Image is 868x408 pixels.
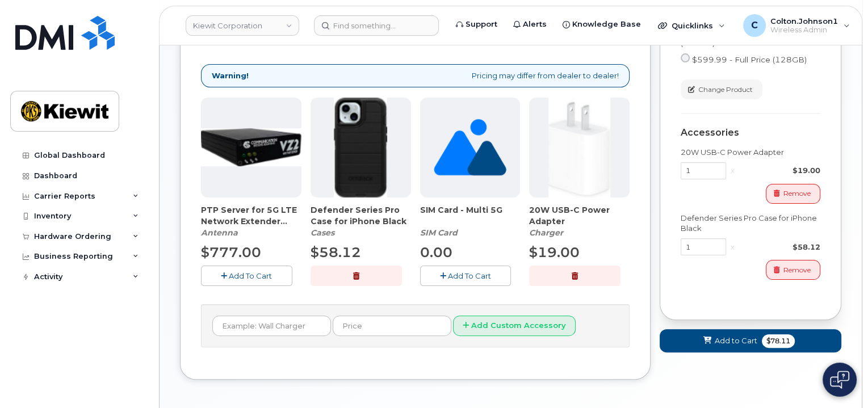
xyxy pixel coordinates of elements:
[681,79,762,99] button: Change Product
[453,316,576,337] button: Add Custom Accessory
[735,14,858,37] div: Colton.Johnson1
[201,204,301,227] span: PTP Server for 5G LTE Network Extender 4/4G LTE Network Extender 3
[681,53,690,62] input: $599.99 - Full Price (128GB)
[572,19,641,30] span: Knowledge Base
[523,19,547,30] span: Alerts
[692,55,807,64] span: $599.99 - Full Price (128GB)
[505,13,555,36] a: Alerts
[660,329,841,352] button: Add to Cart $78.11
[420,204,521,238] div: SIM Card - Multi 5G
[311,204,411,238] div: Defender Series Pro Case for iPhone Black
[681,213,820,234] div: Defender Series Pro Case for iPhone Black
[201,266,292,285] button: Add To Cart
[766,184,820,204] button: Remove
[448,13,505,36] a: Support
[681,128,820,138] div: Accessories
[420,266,511,285] button: Add To Cart
[212,70,249,81] strong: Warning!
[420,228,458,238] em: SIM Card
[314,15,439,36] input: Find something...
[201,228,238,238] em: Antenna
[229,271,272,280] span: Add To Cart
[201,204,301,238] div: PTP Server for 5G LTE Network Extender 4/4G LTE Network Extender 3
[434,98,506,197] img: no_image_found-2caef05468ed5679b831cfe6fc140e25e0c280774317ffc20a367ab7fd17291e.png
[762,334,795,348] span: $78.11
[548,98,610,197] img: apple20w.jpg
[529,204,630,227] span: 20W USB-C Power Adapter
[311,228,334,238] em: Cases
[201,244,261,260] span: $777.00
[766,260,820,280] button: Remove
[672,21,713,30] span: Quicklinks
[698,85,753,95] span: Change Product
[726,165,739,176] div: x
[726,242,739,253] div: x
[650,14,733,37] div: Quicklinks
[783,265,811,275] span: Remove
[751,19,758,32] span: C
[770,26,838,35] span: Wireless Admin
[333,316,451,336] input: Price
[311,204,411,227] span: Defender Series Pro Case for iPhone Black
[201,64,630,87] div: Pricing may differ from dealer to dealer!
[770,16,838,26] span: Colton.Johnson1
[830,371,849,389] img: Open chat
[334,98,387,197] img: defenderiphone14.png
[186,15,299,36] a: Kiewit Corporation
[715,335,757,346] span: Add to Cart
[739,165,820,176] div: $19.00
[529,244,580,260] span: $19.00
[420,204,521,227] span: SIM Card - Multi 5G
[212,316,331,336] input: Example: Wall Charger
[420,244,452,260] span: 0.00
[529,204,630,238] div: 20W USB-C Power Adapter
[466,19,497,30] span: Support
[529,228,563,238] em: Charger
[681,147,820,158] div: 20W USB-C Power Adapter
[739,242,820,253] div: $58.12
[555,13,649,36] a: Knowledge Base
[311,244,361,260] span: $58.12
[201,128,301,166] img: Casa_Sysem.png
[783,188,811,199] span: Remove
[448,271,491,280] span: Add To Cart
